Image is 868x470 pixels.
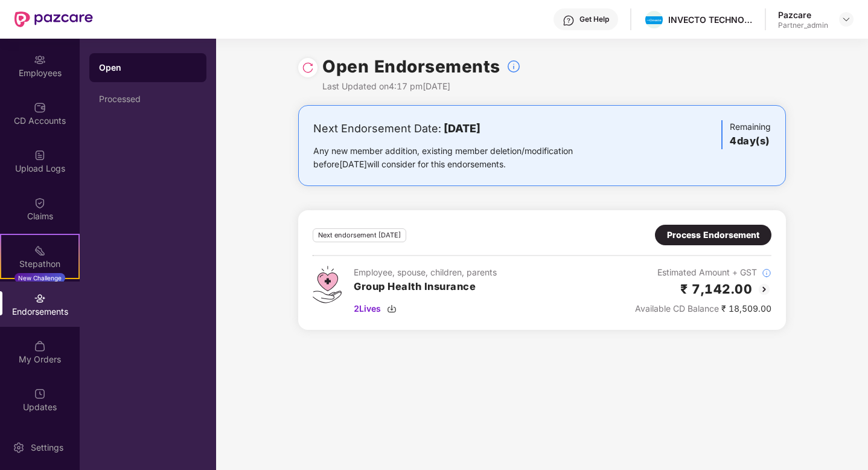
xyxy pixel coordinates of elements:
[778,9,828,21] div: Pazcare
[34,340,46,352] img: svg+xml;base64,PHN2ZyBpZD0iTXlfT3JkZXJzIiBkYXRhLW5hbWU9Ik15IE9yZGVycyIgeG1sbnM9Imh0dHA6Ly93d3cudz...
[313,266,342,303] img: svg+xml;base64,PHN2ZyB4bWxucz0iaHR0cDovL3d3dy53My5vcmcvMjAwMC9zdmciIHdpZHRoPSI0Ny43MTQiIGhlaWdodD...
[313,228,406,242] div: Next endorsement [DATE]
[13,442,25,454] img: svg+xml;base64,PHN2ZyBpZD0iU2V0dGluZy0yMHgyMCIgeG1sbnM9Imh0dHA6Ly93d3cudzMub3JnLzIwMDAvc3ZnIiB3aW...
[322,80,521,93] div: Last Updated on 4:17 pm[DATE]
[680,279,752,299] h2: ₹ 7,142.00
[27,442,67,454] div: Settings
[563,14,575,27] img: svg+xml;base64,PHN2ZyBpZD0iSGVscC0zMngzMiIgeG1sbnM9Imh0dHA6Ly93d3cudzMub3JnLzIwMDAvc3ZnIiB3aWR0aD...
[721,120,771,149] div: Remaining
[778,21,828,30] div: Partner_admin
[1,258,78,270] div: Stepathon
[99,94,197,104] div: Processed
[34,292,46,304] img: svg+xml;base64,PHN2ZyBpZD0iRW5kb3JzZW1lbnRzIiB4bWxucz0iaHR0cDovL3d3dy53My5vcmcvMjAwMC9zdmciIHdpZH...
[34,101,46,114] img: svg+xml;base64,PHN2ZyBpZD0iQ0RfQWNjb3VudHMiIGRhdGEtbmFtZT0iQ0QgQWNjb3VudHMiIHhtbG5zPSJodHRwOi8vd3...
[313,120,611,137] div: Next Endorsement Date:
[14,273,65,283] div: New Challenge
[34,149,46,161] img: svg+xml;base64,PHN2ZyBpZD0iVXBsb2FkX0xvZ3MiIGRhdGEtbmFtZT0iVXBsb2FkIExvZ3MiIHhtbG5zPSJodHRwOi8vd3...
[635,303,719,314] span: Available CD Balance
[34,388,46,400] img: svg+xml;base64,PHN2ZyBpZD0iVXBkYXRlZCIgeG1sbnM9Imh0dHA6Ly93d3cudzMub3JnLzIwMDAvc3ZnIiB3aWR0aD0iMj...
[635,302,771,315] div: ₹ 18,509.00
[762,268,771,278] img: svg+xml;base64,PHN2ZyBpZD0iSW5mb18tXzMyeDMyIiBkYXRhLW5hbWU9IkluZm8gLSAzMngzMiIgeG1sbnM9Imh0dHA6Ly...
[34,54,46,66] img: svg+xml;base64,PHN2ZyBpZD0iRW1wbG95ZWVzIiB4bWxucz0iaHR0cDovL3d3dy53My5vcmcvMjAwMC9zdmciIHdpZHRoPS...
[354,266,497,279] div: Employee, spouse, children, parents
[444,122,480,135] b: [DATE]
[635,266,771,279] div: Estimated Amount + GST
[313,144,611,171] div: Any new member addition, existing member deletion/modification before [DATE] will consider for th...
[387,304,397,314] img: svg+xml;base64,PHN2ZyBpZD0iRG93bmxvYWQtMzJ4MzIiIHhtbG5zPSJodHRwOi8vd3d3LnczLm9yZy8yMDAwL3N2ZyIgd2...
[302,62,314,74] img: svg+xml;base64,PHN2ZyBpZD0iUmVsb2FkLTMyeDMyIiB4bWxucz0iaHR0cDovL3d3dy53My5vcmcvMjAwMC9zdmciIHdpZH...
[668,14,753,25] div: INVECTO TECHNOLOGIES PRIVATE LIMITED
[667,228,759,242] div: Process Endorsement
[34,245,46,257] img: svg+xml;base64,PHN2ZyB4bWxucz0iaHR0cDovL3d3dy53My5vcmcvMjAwMC9zdmciIHdpZHRoPSIyMSIgaGVpZ2h0PSIyMC...
[757,282,771,297] img: svg+xml;base64,PHN2ZyBpZD0iQmFjay0yMHgyMCIgeG1sbnM9Imh0dHA6Ly93d3cudzMub3JnLzIwMDAvc3ZnIiB3aWR0aD...
[99,62,197,74] div: Open
[645,16,663,25] img: invecto.png
[354,279,497,295] h3: Group Health Insurance
[841,14,851,24] img: svg+xml;base64,PHN2ZyBpZD0iRHJvcGRvd24tMzJ4MzIiIHhtbG5zPSJodHRwOi8vd3d3LnczLm9yZy8yMDAwL3N2ZyIgd2...
[322,53,500,80] h1: Open Endorsements
[730,134,771,149] h3: 4 day(s)
[506,59,521,74] img: svg+xml;base64,PHN2ZyBpZD0iSW5mb18tXzMyeDMyIiBkYXRhLW5hbWU9IkluZm8gLSAzMngzMiIgeG1sbnM9Imh0dHA6Ly...
[354,302,381,315] span: 2 Lives
[579,14,609,24] div: Get Help
[14,11,93,27] img: New Pazcare Logo
[34,197,46,209] img: svg+xml;base64,PHN2ZyBpZD0iQ2xhaW0iIHhtbG5zPSJodHRwOi8vd3d3LnczLm9yZy8yMDAwL3N2ZyIgd2lkdGg9IjIwIi...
